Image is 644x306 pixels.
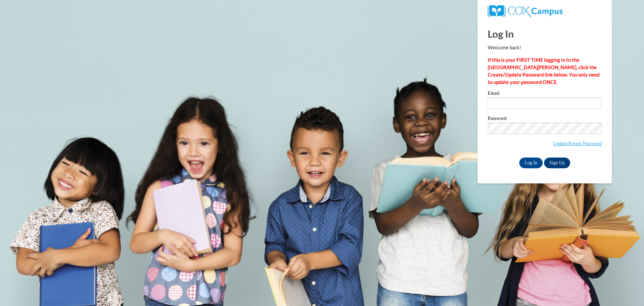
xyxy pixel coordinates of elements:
label: Password [488,116,602,123]
strong: If this is your FIRST TIME logging in to the [GEOGRAPHIC_DATA][PERSON_NAME], click the Create/Upd... [488,57,599,85]
label: Email [488,91,602,97]
p: Welcome back! [488,44,602,51]
a: Sign Up [544,158,570,168]
img: COX Campus [488,5,562,17]
input: Log In [519,158,543,168]
a: COX Campus [488,8,562,13]
a: Update/Forgot Password [553,141,602,146]
h1: Log In [488,27,602,41]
